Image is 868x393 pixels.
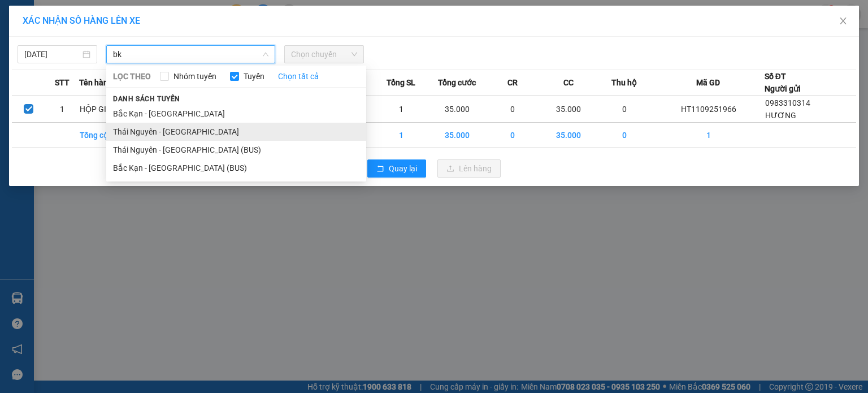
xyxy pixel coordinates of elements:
button: Close [827,6,859,37]
td: 1 [45,96,79,123]
span: Quay lại [389,162,417,175]
td: 0 [485,123,541,148]
td: HT1109251966 [653,96,765,123]
span: CC [563,76,574,89]
span: Mã GD [696,76,720,89]
span: Nhóm tuyến [169,70,221,83]
td: Tổng cộng [79,123,135,148]
td: 35.000 [429,96,485,123]
span: rollback [376,165,384,174]
td: 1 [653,123,765,148]
span: HƯƠNG [765,111,796,120]
span: LỌC THEO [113,70,151,83]
td: 35.000 [541,123,597,148]
td: 0 [597,123,653,148]
td: 0 [597,96,653,123]
td: HỘP GIAY [79,96,135,123]
button: uploadLên hàng [437,159,501,178]
span: down [262,51,269,58]
span: STT [55,76,70,89]
span: 0983310314 [765,98,810,107]
li: Thái Nguyên - [GEOGRAPHIC_DATA] (BUS) [106,141,366,159]
td: 35.000 [429,123,485,148]
span: Thu hộ [611,76,637,89]
span: Danh sách tuyến [106,94,187,104]
td: 35.000 [541,96,597,123]
li: Bắc Kạn - [GEOGRAPHIC_DATA] (BUS) [106,159,366,177]
td: 0 [485,96,541,123]
span: XÁC NHẬN SỐ HÀNG LÊN XE [23,15,140,26]
input: 11/09/2025 [24,48,80,61]
span: Chọn chuyến [291,46,357,63]
div: Số ĐT Người gửi [765,70,801,95]
td: 1 [373,96,429,123]
span: Tổng SL [387,76,415,89]
span: close [839,16,848,25]
span: Tuyến [239,70,269,83]
td: 1 [373,123,429,148]
li: Bắc Kạn - [GEOGRAPHIC_DATA] [106,105,366,123]
span: CR [507,76,518,89]
a: Chọn tất cả [278,70,319,83]
span: Tổng cước [438,76,476,89]
span: Tên hàng [79,76,112,89]
li: Thái Nguyên - [GEOGRAPHIC_DATA] [106,123,366,141]
button: rollbackQuay lại [367,159,426,178]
